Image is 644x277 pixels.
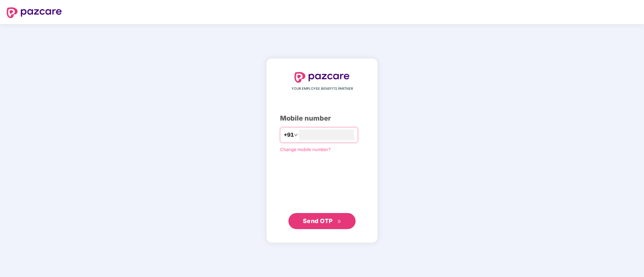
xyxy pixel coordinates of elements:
[294,72,350,83] img: logo
[7,7,62,18] img: logo
[280,113,364,124] div: Mobile number
[280,147,331,152] a: Change mobile number?
[303,217,333,224] span: Send OTP
[288,213,356,229] button: Send OTPdouble-right
[337,219,341,224] span: double-right
[284,131,294,139] span: +91
[291,86,353,91] span: YOUR EMPLOYEE BENEFITS PARTNER
[294,133,298,137] span: down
